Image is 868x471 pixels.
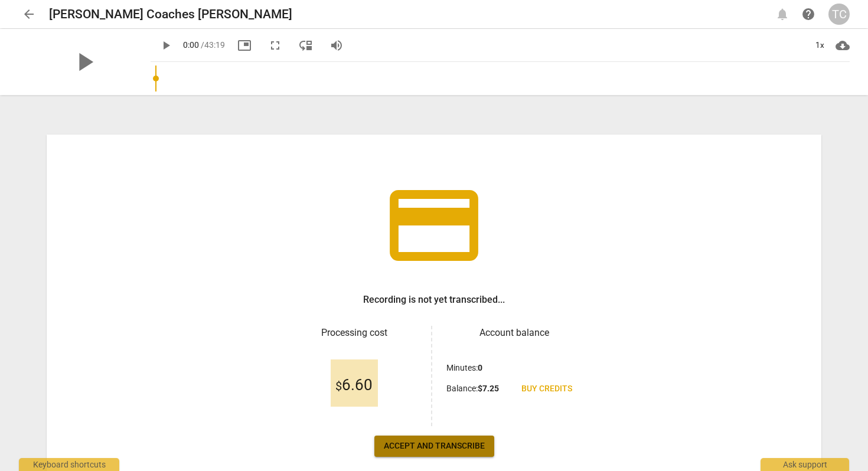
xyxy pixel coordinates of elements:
button: View player as separate pane [295,35,316,56]
span: arrow_back [22,7,36,21]
span: Buy credits [521,383,572,395]
span: help [801,7,815,21]
div: Keyboard shortcuts [19,458,119,471]
span: 0:00 [183,40,199,50]
div: 1x [808,36,831,55]
button: TC [828,4,850,25]
span: move_down [299,38,313,53]
button: Picture in picture [234,35,255,56]
a: Help [798,4,819,25]
a: Buy credits [512,378,582,400]
div: Ask support [761,458,849,471]
p: Balance : [446,382,499,395]
button: Accept and transcribe [374,436,494,457]
h3: Account balance [446,326,582,340]
h3: Processing cost [286,326,422,340]
span: / 43:19 [201,40,225,50]
button: Play [155,35,177,56]
button: Volume [326,35,347,56]
h3: Recording is not yet transcribed... [363,293,505,307]
span: play_arrow [69,47,100,77]
span: fullscreen [268,38,282,53]
span: credit_card [381,172,487,279]
span: picture_in_picture [237,38,252,53]
p: Minutes : [446,362,482,374]
span: 6.60 [335,377,373,394]
span: $ [335,379,342,393]
span: volume_up [329,38,344,53]
span: cloud_download [836,38,850,53]
h2: [PERSON_NAME] Coaches [PERSON_NAME] [49,7,292,22]
span: play_arrow [159,38,173,53]
b: 0 [478,363,482,372]
b: $ 7.25 [478,384,499,393]
span: Accept and transcribe [384,440,485,452]
button: Fullscreen [265,35,286,56]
